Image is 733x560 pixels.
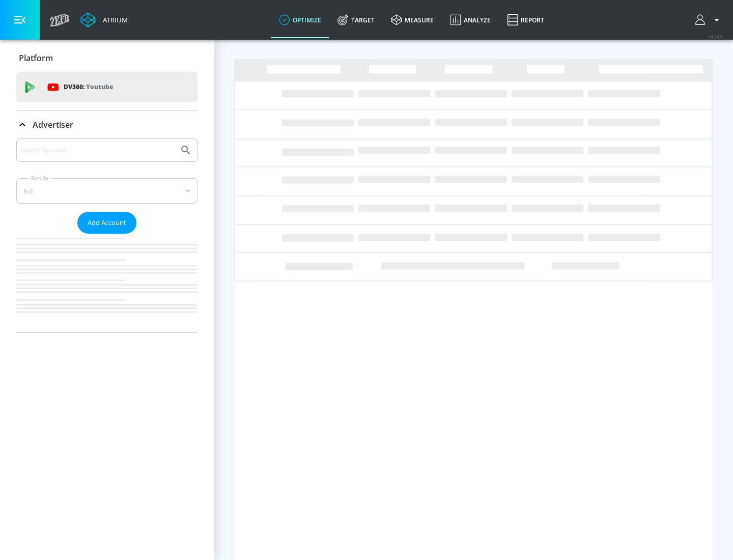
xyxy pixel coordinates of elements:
a: measure [383,2,442,38]
a: optimize [271,2,329,38]
a: Target [329,2,383,38]
span: Add Account [88,217,126,229]
p: DV360: [64,81,113,93]
input: Search by name [20,144,175,157]
div: Platform [16,44,198,72]
div: Advertiser [16,138,198,332]
span: v 4.24.0 [709,34,723,39]
div: Atrium [99,15,128,24]
div: A-Z [16,178,198,204]
p: Advertiser [33,119,73,130]
a: Report [499,2,552,38]
div: DV360: Youtube [16,72,198,102]
nav: list of Advertiser [16,234,198,332]
div: Advertiser [16,110,198,139]
p: Platform [19,52,53,64]
label: Sort By [29,175,51,181]
p: Youtube [86,81,113,92]
a: Atrium [80,12,128,27]
button: Add Account [77,212,136,234]
a: Analyze [442,2,499,38]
